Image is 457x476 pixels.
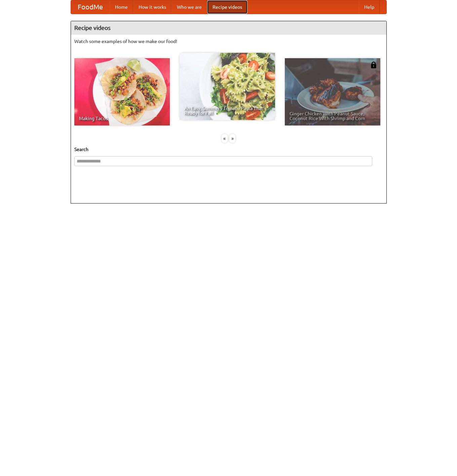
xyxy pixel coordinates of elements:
a: How it works [133,0,172,14]
a: An Easy, Summery Tomato Pasta That's Ready for Fall [180,53,275,120]
h5: Search [74,146,383,153]
img: 483408.png [370,62,377,68]
a: Help [359,0,380,14]
h4: Recipe videos [71,21,386,35]
p: Watch some examples of how we make our food! [74,38,383,45]
a: Making Tacos [74,58,170,125]
a: FoodMe [71,0,110,14]
div: « [222,134,228,143]
a: Who we are [172,0,207,14]
div: » [229,134,235,143]
a: Home [110,0,133,14]
a: Recipe videos [207,0,247,14]
span: An Easy, Summery Tomato Pasta That's Ready for Fall [184,106,270,115]
span: Making Tacos [79,116,165,121]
